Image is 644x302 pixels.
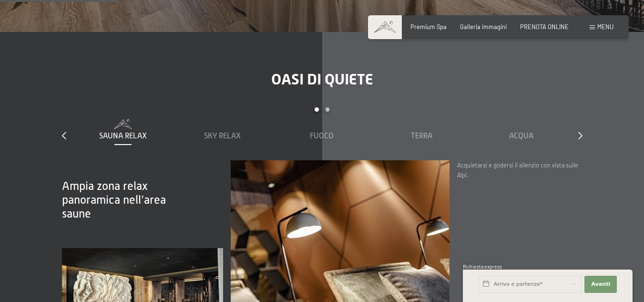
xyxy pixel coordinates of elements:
[73,107,571,119] div: Carousel Pagination
[591,281,610,288] span: Avanti
[460,23,507,31] a: Galleria immagini
[411,132,432,140] span: Terra
[463,264,502,270] span: Richiesta express
[520,23,569,31] a: PRENOTA ONLINE
[509,132,533,140] span: Acqua
[584,276,617,293] button: Avanti
[271,70,373,88] span: Oasi di quiete
[597,23,613,31] span: Menu
[99,132,147,140] span: Sauna relax
[204,132,241,140] span: Sky Relax
[310,132,334,140] span: Fuoco
[410,23,447,31] a: Premium Spa
[315,107,319,112] div: Carousel Page 1 (Current Slide)
[457,160,582,180] p: Acquietarsi e godersi il silenzio con vista sulle Alpi.
[326,107,330,112] div: Carousel Page 2
[62,179,166,220] span: Ampia zona relax panoramica nell’area saune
